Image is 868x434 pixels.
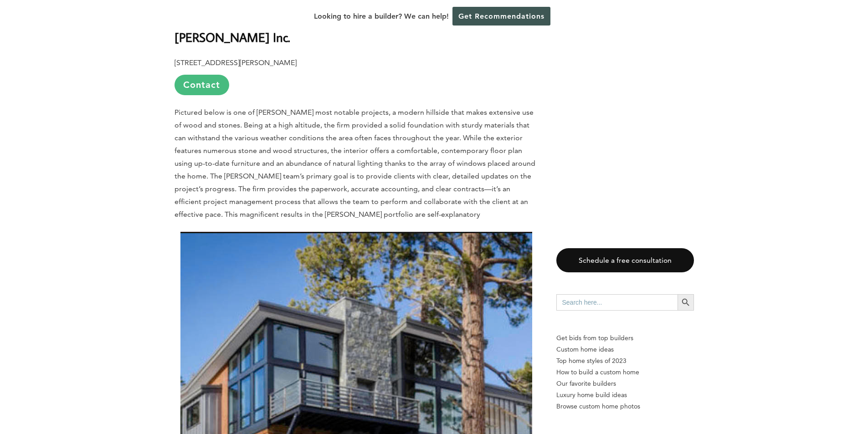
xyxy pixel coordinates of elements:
a: Top home styles of 2023 [556,355,694,367]
a: Contact [175,75,229,95]
b: [PERSON_NAME] Inc. [175,29,290,45]
a: Luxury home build ideas [556,389,694,401]
a: Custom home ideas [556,344,694,355]
input: Search here... [556,294,678,311]
span: Pictured below is one of [PERSON_NAME] most notable projects, a modern hillside that makes extens... [175,108,535,219]
b: [STREET_ADDRESS][PERSON_NAME] [175,58,297,67]
svg: Search [681,297,691,307]
a: Get Recommendations [452,7,550,26]
p: Get bids from top builders [556,332,694,344]
a: Our favorite builders [556,378,694,389]
a: Browse custom home photos [556,401,694,412]
a: Schedule a free consultation [556,248,694,272]
a: How to build a custom home [556,367,694,378]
